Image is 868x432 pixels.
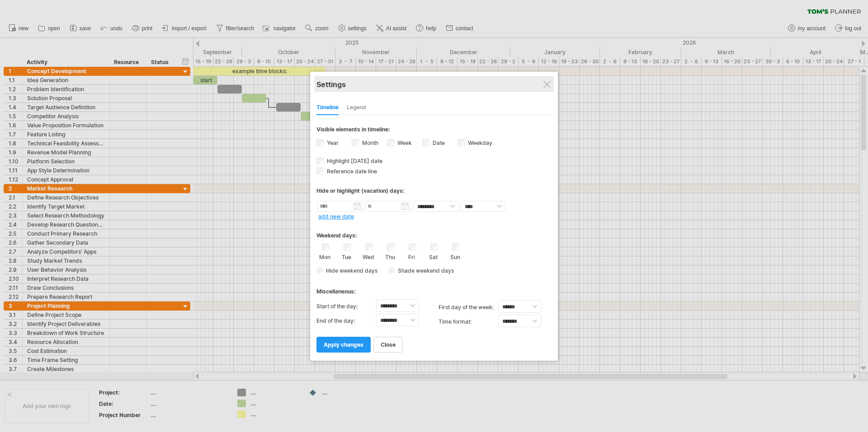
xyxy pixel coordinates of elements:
span: Shade weekend days [395,267,454,274]
label: Mon [319,252,330,260]
label: Weekday [466,139,492,146]
label: Wed [363,252,374,260]
label: Tue [341,252,352,260]
label: Time format: [439,315,498,329]
label: Start of the day: [316,299,376,314]
label: first day of the week: [439,300,498,315]
label: Month [360,139,378,146]
div: Legend [347,101,366,115]
span: Hide weekend days [323,267,377,274]
div: Visible elements in timeline: [316,126,552,135]
label: Week [396,139,412,146]
div: Hide or highlight (vacation) days: [316,187,552,194]
label: Sat [428,252,439,260]
label: End of the day: [316,314,376,328]
label: Thu [384,252,396,260]
label: Sun [449,252,461,260]
label: Year [325,139,339,146]
a: close [373,337,403,353]
span: close [381,341,396,348]
label: Date [431,139,445,146]
div: Miscellaneous: [316,279,552,297]
div: Timeline [316,101,339,115]
div: Settings [316,76,552,92]
span: Reference date line [325,168,377,175]
span: apply changes [324,341,363,348]
div: Weekend days: [316,223,552,241]
label: Fri [406,252,417,260]
a: add new date [318,213,354,220]
span: Highlight [DATE] date [325,158,382,164]
a: apply changes [316,337,371,353]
